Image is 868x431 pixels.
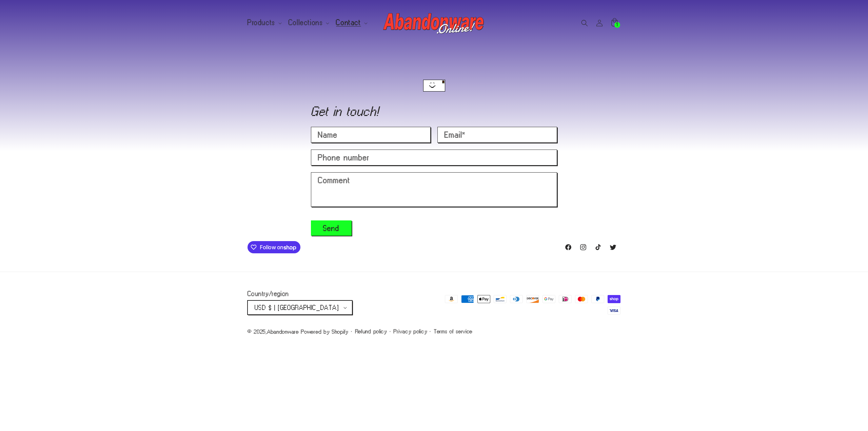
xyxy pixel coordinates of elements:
img: e-mail.gif [423,80,445,92]
input: Name [311,127,430,142]
button: Send [311,220,352,236]
h2: Get in touch! [311,106,557,117]
span: 1 [616,22,618,28]
summary: Search [577,16,592,31]
small: © 2025, [248,329,299,335]
a: Abandonware [381,7,488,39]
summary: Products [243,16,284,30]
a: Refund policy [355,328,387,335]
h2: Country/region [248,290,352,297]
input: Phone number [311,150,557,165]
img: Abandonware [383,9,485,37]
span: Contact [336,20,361,26]
a: Terms of service [434,328,473,335]
input: Email [438,127,557,142]
span: USD $ | [GEOGRAPHIC_DATA] [255,304,339,311]
a: Abandonware [267,329,299,335]
button: USD $ | [GEOGRAPHIC_DATA] [248,300,352,315]
a: Privacy policy [394,328,427,335]
a: Powered by Shopify [301,329,349,335]
summary: Collections [284,16,332,30]
span: Collections [289,20,323,26]
span: Products [248,20,275,26]
summary: Contact [332,16,370,30]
